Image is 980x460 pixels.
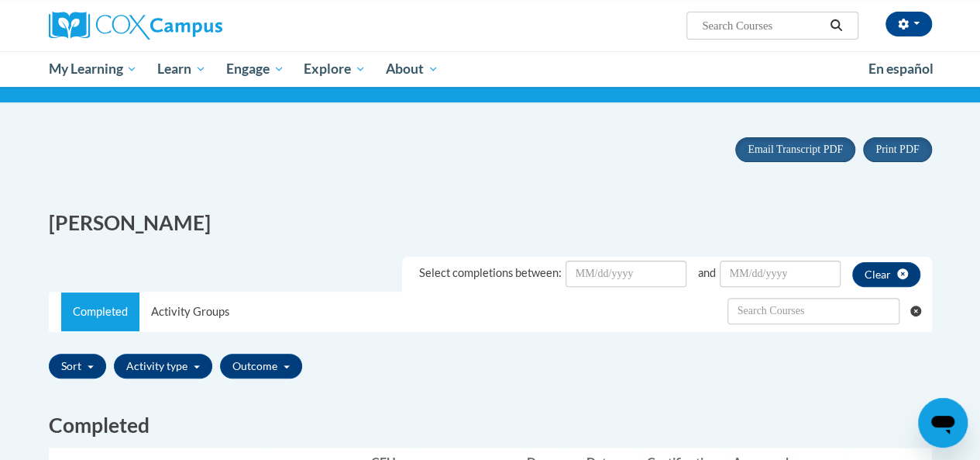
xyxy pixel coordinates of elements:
img: Cox Campus [49,12,222,40]
button: Clear searching [910,292,931,330]
button: Account Settings [885,12,932,36]
input: Date Input [566,261,686,287]
button: Print PDF [863,137,931,162]
h2: Completed [49,411,932,440]
button: Outcome [220,354,302,379]
a: Cox Campus [49,12,328,40]
input: Search Withdrawn Transcripts [727,298,899,324]
span: Engage [226,60,284,78]
span: En español [868,61,934,77]
span: Email Transcript PDF [748,144,843,155]
iframe: Button to launch messaging window [918,398,968,448]
button: Sort [49,354,106,379]
button: clear [852,262,920,287]
span: My Learning [48,60,137,78]
a: Completed [61,292,139,331]
a: About [376,51,449,87]
input: Search Courses [700,16,824,35]
a: En español [858,53,944,85]
span: and [698,266,716,279]
span: Select completions between: [419,266,562,279]
h2: [PERSON_NAME] [49,209,479,237]
a: My Learning [39,51,148,87]
a: Explore [294,51,376,87]
span: Learn [157,60,206,78]
button: Activity type [114,354,212,379]
input: Date Input [720,261,841,287]
span: Explore [304,60,366,78]
a: Learn [147,51,216,87]
span: Print PDF [875,144,919,155]
div: Main menu [37,51,944,87]
span: About [386,60,438,78]
button: Email Transcript PDF [735,137,855,162]
a: Activity Groups [139,292,241,331]
a: Engage [216,51,294,87]
button: Search [824,16,848,35]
